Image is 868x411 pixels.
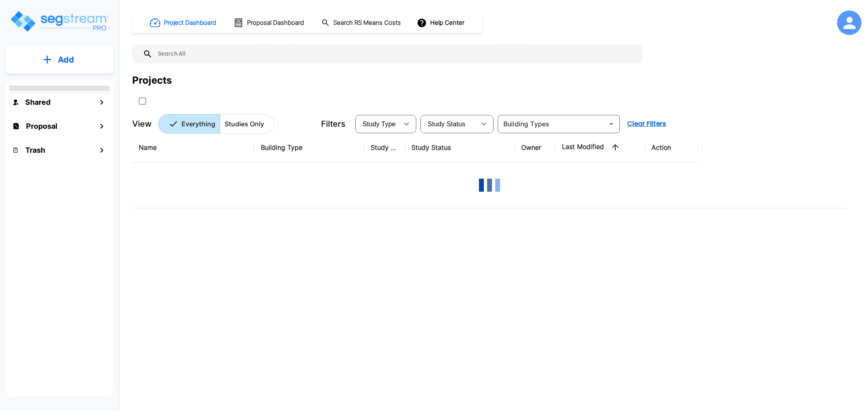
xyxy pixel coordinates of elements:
[247,18,304,28] h1: Proposal Dashboard
[555,133,645,162] th: Last Modified
[333,18,401,28] h1: Search RS Means Costs
[624,116,669,132] button: Clear Filters
[422,112,476,135] div: Select
[134,93,151,109] button: SelectAll
[146,14,221,32] button: Project Dashboard
[164,18,216,28] h1: Project Dashboard
[606,118,617,130] button: Open
[500,118,604,130] input: Building Types
[473,169,506,201] img: Loading
[132,133,254,162] th: Name
[230,14,308,31] button: Proposal Dashboard
[181,119,215,129] p: Everything
[364,133,405,162] th: Study Type
[225,119,264,129] p: Studies Only
[405,133,515,162] th: Study Status
[158,114,220,134] button: Everything
[645,133,698,162] th: Action
[515,133,555,162] th: Owner
[318,15,405,31] button: Search RS Means Costs
[153,45,638,63] input: Search All
[9,10,109,33] img: Logo
[25,145,45,156] h1: Trash
[58,54,74,66] p: Add
[26,121,57,132] h1: Proposal
[132,118,152,130] p: View
[158,114,274,134] div: Platform
[428,121,466,128] span: Study Status
[6,48,113,71] button: Add
[25,97,50,108] h1: Shared
[321,118,345,130] p: Filters
[363,121,396,128] span: Study Type
[220,114,274,134] button: Studies Only
[132,73,172,88] div: Projects
[254,133,364,162] th: Building Type
[357,112,398,135] div: Select
[415,15,468,30] button: Help Center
